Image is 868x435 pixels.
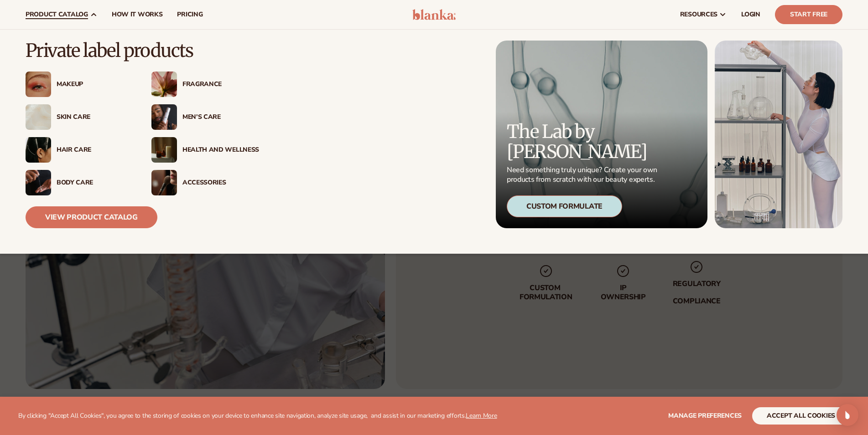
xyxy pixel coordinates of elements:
[151,170,259,195] a: Female with makeup brush. Accessories
[151,137,259,163] a: Candles and incense on table. Health And Wellness
[26,170,51,195] img: Male hand applying moisturizer.
[752,407,850,425] button: accept all cookies
[26,72,51,97] img: Female with glitter eye makeup.
[182,113,259,121] div: Men’s Care
[26,170,133,195] a: Male hand applying moisturizer. Body Care
[668,411,742,420] span: Manage preferences
[57,81,133,88] div: Makeup
[57,113,133,121] div: Skin Care
[775,5,842,24] a: Start Free
[151,72,259,97] a: Pink blooming flower. Fragrance
[26,104,51,130] img: Cream moisturizer swatch.
[26,41,259,61] p: Private label products
[26,72,133,97] a: Female with glitter eye makeup. Makeup
[496,41,707,228] a: Microscopic product formula. The Lab by [PERSON_NAME] Need something truly unique? Create your ow...
[151,104,259,130] a: Male holding moisturizer bottle. Men’s Care
[715,41,842,228] img: Female in lab with equipment.
[151,137,177,163] img: Candles and incense on table.
[507,165,660,184] p: Need something truly unique? Create your own products from scratch with our beauty experts.
[507,195,622,217] div: Custom Formulate
[182,81,259,88] div: Fragrance
[837,404,858,426] div: Open Intercom Messenger
[26,104,133,130] a: Cream moisturizer swatch. Skin Care
[668,407,742,425] button: Manage preferences
[151,170,177,195] img: Female with makeup brush.
[466,411,497,420] a: Learn More
[57,146,133,154] div: Hair Care
[26,137,133,163] a: Female hair pulled back with clips. Hair Care
[151,72,177,97] img: Pink blooming flower.
[26,11,88,18] span: product catalog
[177,11,203,18] span: pricing
[680,11,717,18] span: resources
[507,122,660,162] p: The Lab by [PERSON_NAME]
[412,9,456,20] img: logo
[741,11,760,18] span: LOGIN
[57,179,133,187] div: Body Care
[151,104,177,130] img: Male holding moisturizer bottle.
[182,179,259,187] div: Accessories
[26,137,51,163] img: Female hair pulled back with clips.
[182,146,259,154] div: Health And Wellness
[112,11,163,18] span: How It Works
[26,206,157,228] a: View Product Catalog
[18,412,497,420] p: By clicking "Accept All Cookies", you agree to the storing of cookies on your device to enhance s...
